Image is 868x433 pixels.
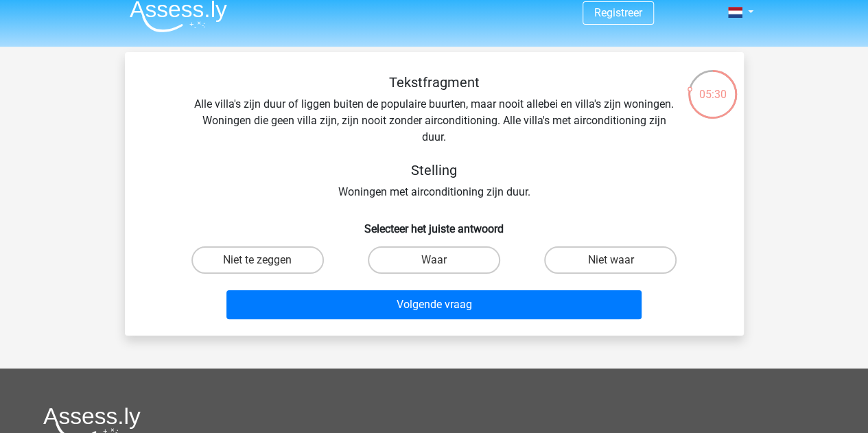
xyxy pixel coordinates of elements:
h5: Tekstfragment [191,74,678,91]
h6: Selecteer het juiste antwoord [147,211,722,235]
button: Volgende vraag [226,290,642,319]
label: Niet te zeggen [191,246,324,274]
h5: Stelling [191,162,678,178]
div: 05:30 [687,69,738,103]
div: Alle villa's zijn duur of liggen buiten de populaire buurten, maar nooit allebei en villa's zijn ... [147,74,722,200]
label: Niet waar [544,246,677,274]
a: Registreer [594,6,642,19]
label: Waar [368,246,500,274]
